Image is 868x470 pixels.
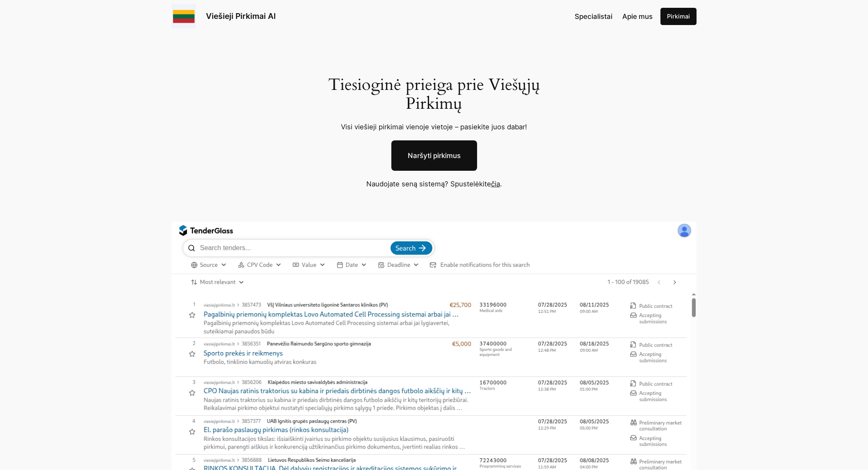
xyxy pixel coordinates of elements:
a: Apie mus [622,11,653,22]
a: Specialistai [575,11,612,22]
img: Viešieji pirkimai logo [171,4,196,29]
a: Naršyti pirkimus [391,140,477,171]
a: čia [491,180,500,188]
p: Naudojate seną sistemą? Spustelėkite . [307,179,561,189]
p: Visi viešieji pirkimai vienoje vietoje – pasiekite juos dabar! [318,122,550,132]
a: Viešieji Pirkimai AI [206,11,276,21]
h1: Tiesioginė prieiga prie Viešųjų Pirkimų [318,76,550,113]
span: Apie mus [622,12,653,21]
span: Specialistai [575,12,612,21]
a: Pirkimai [660,8,697,25]
nav: Navigation [575,11,653,22]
